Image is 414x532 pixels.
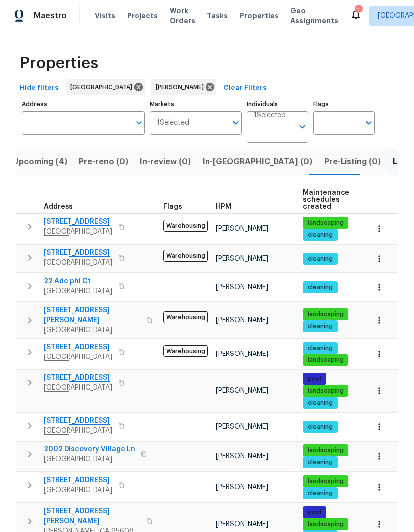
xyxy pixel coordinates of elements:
[254,111,286,120] span: 1 Selected
[44,203,73,210] span: Address
[163,345,208,357] span: Warehousing
[44,286,112,296] span: [GEOGRAPHIC_DATA]
[20,58,98,68] span: Properties
[207,12,228,19] span: Tasks
[304,375,325,383] span: pool
[22,101,145,107] label: Address
[304,399,337,407] span: cleaning
[304,231,337,239] span: cleaning
[13,155,67,169] span: Upcoming (4)
[304,310,347,319] span: landscaping
[95,11,115,21] span: Visits
[304,477,347,486] span: landscaping
[304,387,347,395] span: landscaping
[16,79,63,97] button: Hide filters
[151,79,216,95] div: [PERSON_NAME]
[170,6,195,26] span: Work Orders
[163,311,208,323] span: Warehousing
[303,189,349,210] span: Maintenance schedules created
[140,155,191,169] span: In-review (0)
[304,423,337,431] span: cleaning
[203,155,312,169] span: In-[GEOGRAPHIC_DATA] (0)
[216,387,268,394] span: [PERSON_NAME]
[304,219,347,227] span: landscaping
[216,203,231,210] span: HPM
[44,276,112,286] span: 22 Adelphi Ct
[223,82,267,94] span: Clear Filters
[66,79,145,95] div: [GEOGRAPHIC_DATA]
[295,120,309,134] button: Open
[304,283,337,292] span: cleaning
[219,79,271,97] button: Clear Filters
[324,155,381,169] span: Pre-Listing (0)
[216,521,268,528] span: [PERSON_NAME]
[216,484,268,491] span: [PERSON_NAME]
[304,458,337,467] span: cleaning
[150,101,242,107] label: Markets
[304,322,337,331] span: cleaning
[216,284,268,291] span: [PERSON_NAME]
[216,351,268,357] span: [PERSON_NAME]
[216,453,268,460] span: [PERSON_NAME]
[216,255,268,262] span: [PERSON_NAME]
[216,423,268,430] span: [PERSON_NAME]
[240,11,278,21] span: Properties
[127,11,158,21] span: Projects
[304,344,337,353] span: cleaning
[163,203,182,210] span: Flags
[163,220,208,232] span: Warehousing
[79,155,128,169] span: Pre-reno (0)
[304,489,337,498] span: cleaning
[216,317,268,324] span: [PERSON_NAME]
[156,82,207,92] span: [PERSON_NAME]
[157,119,189,127] span: 1 Selected
[355,6,362,16] div: 1
[290,6,338,26] span: Geo Assignments
[247,101,308,107] label: Individuals
[216,225,268,232] span: [PERSON_NAME]
[304,446,347,455] span: landscaping
[34,11,67,21] span: Maestro
[313,101,375,107] label: Flags
[362,116,376,130] button: Open
[163,250,208,262] span: Warehousing
[132,116,146,130] button: Open
[304,508,325,517] span: pool
[304,520,347,529] span: landscaping
[229,116,243,130] button: Open
[304,356,347,364] span: landscaping
[304,255,337,263] span: cleaning
[20,82,59,94] span: Hide filters
[70,82,136,92] span: [GEOGRAPHIC_DATA]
